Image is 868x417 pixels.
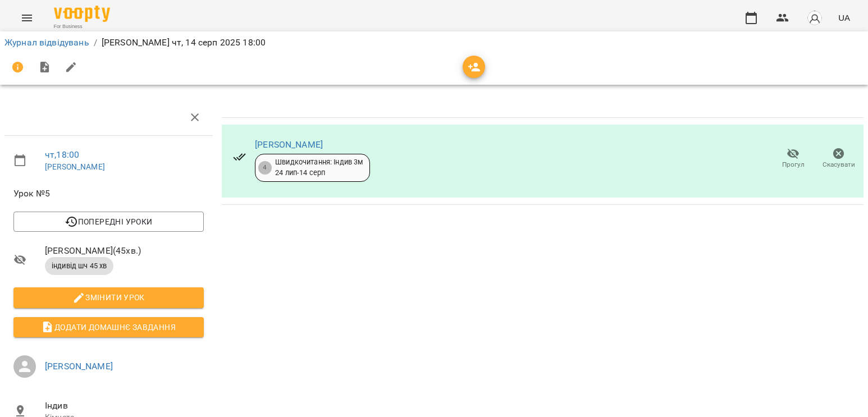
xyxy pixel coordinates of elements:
a: Журнал відвідувань [4,37,89,48]
a: [PERSON_NAME] [255,139,323,150]
button: UA [834,7,855,28]
a: [PERSON_NAME] [45,361,113,372]
span: For Business [54,23,110,30]
button: Прогул [770,143,816,175]
span: Додати домашнє завдання [22,320,195,334]
a: чт , 18:00 [45,149,79,160]
nav: breadcrumb [4,36,864,49]
span: Змінити урок [22,291,195,304]
button: Скасувати [816,143,861,175]
a: [PERSON_NAME] [45,162,105,171]
button: Menu [13,4,40,31]
span: Індив [45,399,204,413]
span: UA [838,12,850,24]
span: Скасувати [823,160,855,169]
div: Швидкочитання: Індив 3м 24 лип - 14 серп [275,157,363,178]
img: Voopty Logo [54,6,110,22]
div: 4 [258,161,272,175]
button: Додати домашнє завдання [13,317,204,337]
span: індивід шч 45 хв [45,261,113,271]
span: Урок №5 [13,187,204,200]
span: [PERSON_NAME] ( 45 хв. ) [45,244,204,258]
button: Попередні уроки [13,212,204,232]
span: Прогул [782,160,805,169]
li: / [94,36,97,49]
img: avatar_s.png [807,10,823,26]
button: Змінити урок [13,287,204,308]
p: [PERSON_NAME] чт, 14 серп 2025 18:00 [102,36,266,49]
span: Попередні уроки [22,215,195,228]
